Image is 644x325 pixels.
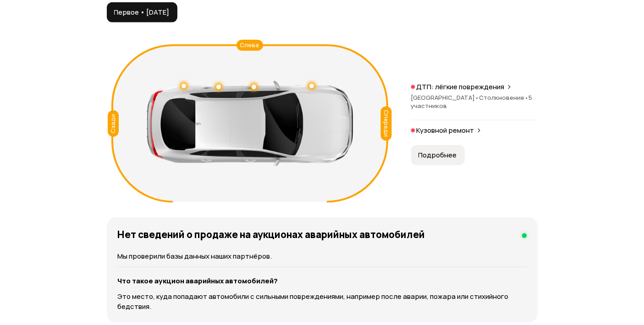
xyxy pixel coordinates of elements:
[479,93,529,102] span: Столкновение
[417,126,474,135] p: Кузовной ремонт
[118,276,278,286] strong: Что такое аукцион аварийных автомобилей?
[525,93,529,102] span: •
[237,40,263,51] div: Слева
[118,292,527,312] p: Это место, куда попадают автомобили с сильными повреждениями, например после аварии, пожара или с...
[411,93,479,102] span: [GEOGRAPHIC_DATA]
[380,107,391,141] div: Спереди
[411,93,533,110] span: 5 участников
[114,8,170,17] span: Первое • [DATE]
[118,251,527,261] p: Мы проверили базы данных наших партнёров.
[475,93,479,102] span: •
[418,151,457,160] span: Подробнее
[417,82,505,92] p: ДТП: лёгкие повреждения
[107,2,177,22] button: Первое • [DATE]
[118,228,425,240] h4: Нет сведений о продаже на аукционах аварийных автомобилей
[411,145,465,165] button: Подробнее
[108,110,119,137] div: Сзади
